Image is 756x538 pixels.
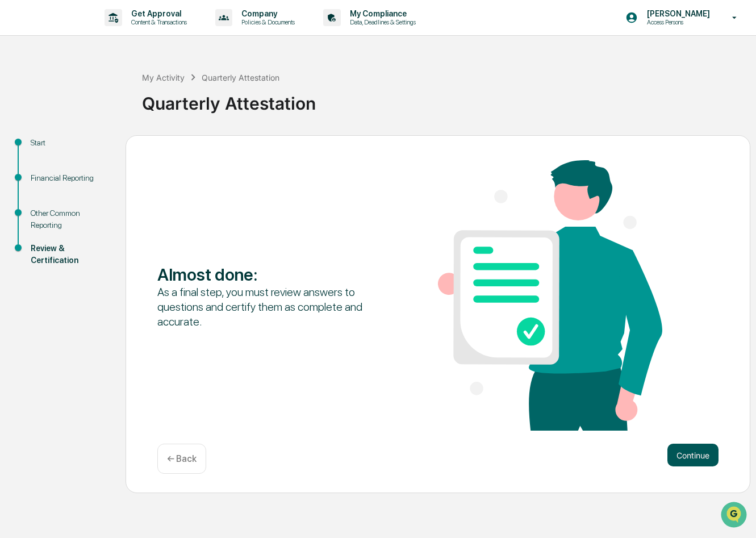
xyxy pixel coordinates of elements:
p: Access Persons [638,18,716,26]
div: Quarterly Attestation [142,84,750,114]
span: Data Lookup [23,165,72,176]
img: Almost done [438,160,662,431]
p: ← Back [167,453,197,464]
p: [PERSON_NAME] [638,9,716,18]
p: Get Approval [122,9,193,18]
img: 1746055101610-c473b297-6a78-478c-a979-82029cc54cd1 [11,87,32,107]
p: Company [232,9,300,18]
a: 🗄️Attestations [78,139,145,159]
div: We're available if you need us! [39,98,144,107]
span: Pylon [113,193,137,201]
a: Powered byPylon [80,192,137,201]
div: Other Common Reporting [31,207,107,231]
p: Content & Transactions [122,18,193,26]
p: How can we help? [11,24,207,42]
iframe: Open customer support [720,501,750,531]
div: Quarterly Attestation [202,73,279,82]
a: 🖐️Preclearance [7,139,78,159]
img: logo [27,11,82,25]
p: My Compliance [341,9,421,18]
span: Attestations [94,143,141,155]
div: Start new chat [39,87,186,98]
div: Review & Certification [31,243,107,266]
p: Policies & Documents [232,18,300,26]
button: Continue [667,444,719,466]
p: Data, Deadlines & Settings [341,18,421,26]
div: As a final step, you must review answers to questions and certify them as complete and accurate. [157,285,382,329]
div: 🗄️ [82,144,91,153]
button: Start new chat [193,90,207,104]
div: My Activity [142,73,185,82]
div: 🔎 [11,166,20,175]
span: Preclearance [23,143,73,155]
div: Financial Reporting [31,172,107,184]
div: Start [31,137,107,149]
div: 🖐️ [11,144,20,153]
a: 🔎Data Lookup [7,160,76,181]
div: Almost done : [157,264,382,285]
